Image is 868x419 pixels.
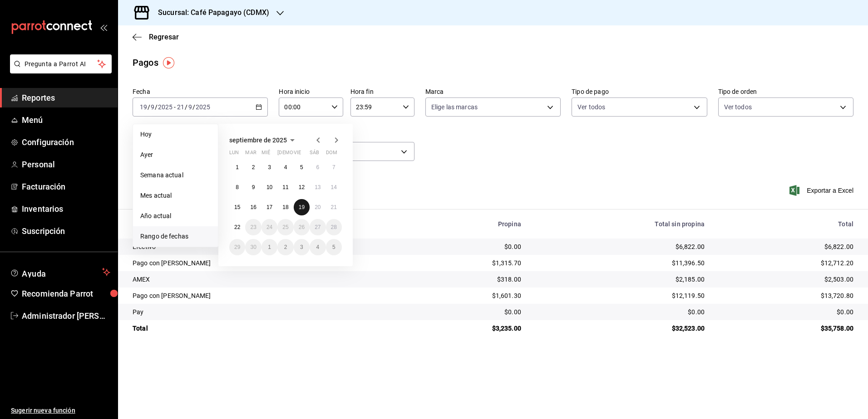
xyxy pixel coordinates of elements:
[299,204,305,210] abbr: 19 de septiembre de 2025
[425,88,561,95] label: Marca
[310,150,319,159] abbr: sábado
[277,159,293,175] button: 4 de septiembre de 2025
[279,88,343,95] label: Hora inicio
[250,224,256,230] abbr: 23 de septiembre de 2025
[536,291,705,300] div: $12,119.50
[100,24,107,31] button: open_drawer_menu
[149,33,179,41] span: Regresar
[718,88,853,95] label: Tipo de orden
[250,244,256,250] abbr: 30 de septiembre de 2025
[234,204,240,210] abbr: 15 de septiembre de 2025
[719,242,853,251] div: $6,822.00
[316,244,319,250] abbr: 4 de octubre de 2025
[133,33,179,41] button: Regresar
[174,103,176,111] span: -
[315,184,321,190] abbr: 13 de septiembre de 2025
[22,225,110,237] span: Suscripción
[195,103,211,111] input: ----
[284,244,287,250] abbr: 2 de octubre de 2025
[719,220,853,228] div: Total
[133,56,158,69] div: Pagos
[22,136,110,148] span: Configuración
[140,232,211,241] span: Rango de fechas
[326,159,342,175] button: 7 de septiembre de 2025
[261,219,277,235] button: 24 de septiembre de 2025
[411,275,521,284] div: $318.00
[266,204,272,210] abbr: 17 de septiembre de 2025
[229,199,245,215] button: 15 de septiembre de 2025
[310,199,325,215] button: 20 de septiembre de 2025
[724,102,752,112] span: Ver todos
[229,159,245,175] button: 1 de septiembre de 2025
[300,244,303,250] abbr: 3 de octubre de 2025
[133,275,396,284] div: AMEX
[791,185,853,196] button: Exportar a Excel
[719,324,853,333] div: $35,758.00
[299,224,305,230] abbr: 26 de septiembre de 2025
[719,258,853,268] div: $12,712.20
[261,199,277,215] button: 17 de septiembre de 2025
[536,220,705,228] div: Total sin propina
[236,164,239,171] abbr: 1 de septiembre de 2025
[719,291,853,300] div: $13,720.80
[229,219,245,235] button: 22 de septiembre de 2025
[294,239,310,255] button: 3 de octubre de 2025
[155,103,158,111] span: /
[133,258,396,268] div: Pago con [PERSON_NAME]
[315,204,321,210] abbr: 20 de septiembre de 2025
[536,307,705,317] div: $0.00
[163,57,174,68] img: Tooltip marker
[229,150,239,159] abbr: lunes
[6,66,112,75] a: Pregunta a Parrot AI
[245,219,261,235] button: 23 de septiembre de 2025
[294,199,310,215] button: 19 de septiembre de 2025
[192,103,195,111] span: /
[133,307,396,317] div: Pay
[411,307,521,317] div: $0.00
[140,171,211,180] span: Semana actual
[250,204,256,210] abbr: 16 de septiembre de 2025
[268,244,271,250] abbr: 1 de octubre de 2025
[22,287,110,300] span: Recomienda Parrot
[577,102,605,112] span: Ver todos
[266,184,272,190] abbr: 10 de septiembre de 2025
[234,224,240,230] abbr: 22 de septiembre de 2025
[294,179,310,195] button: 12 de septiembre de 2025
[229,136,287,144] span: septiembre de 2025
[294,150,301,159] abbr: viernes
[310,179,325,195] button: 13 de septiembre de 2025
[277,239,293,255] button: 2 de octubre de 2025
[245,239,261,255] button: 30 de septiembre de 2025
[277,199,293,215] button: 18 de septiembre de 2025
[277,179,293,195] button: 11 de septiembre de 2025
[326,219,342,235] button: 28 de septiembre de 2025
[300,164,303,171] abbr: 5 de septiembre de 2025
[294,159,310,175] button: 5 de septiembre de 2025
[572,88,707,95] label: Tipo de pago
[310,239,325,255] button: 4 de octubre de 2025
[536,258,705,268] div: $11,396.50
[332,244,335,250] abbr: 5 de octubre de 2025
[719,307,853,317] div: $0.00
[331,204,337,210] abbr: 21 de septiembre de 2025
[245,179,261,195] button: 9 de septiembre de 2025
[140,191,211,200] span: Mes actual
[140,130,211,139] span: Hoy
[185,103,187,111] span: /
[411,324,521,333] div: $3,235.00
[411,220,521,228] div: Propina
[326,179,342,195] button: 14 de septiembre de 2025
[331,184,337,190] abbr: 14 de septiembre de 2025
[282,224,288,230] abbr: 25 de septiembre de 2025
[150,103,155,111] input: --
[22,180,110,193] span: Facturación
[245,159,261,175] button: 2 de septiembre de 2025
[282,204,288,210] abbr: 18 de septiembre de 2025
[236,184,239,190] abbr: 8 de septiembre de 2025
[252,184,255,190] abbr: 9 de septiembre de 2025
[316,164,319,171] abbr: 6 de septiembre de 2025
[22,203,110,215] span: Inventarios
[310,219,325,235] button: 27 de septiembre de 2025
[133,324,396,333] div: Total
